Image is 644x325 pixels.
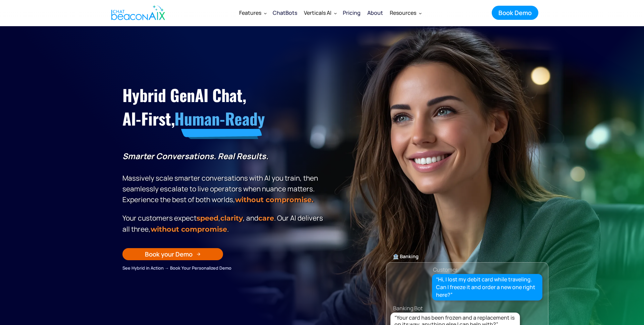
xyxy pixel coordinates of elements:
[492,6,538,20] a: Book Demo
[386,5,424,21] div: Resources
[343,8,361,17] div: Pricing
[239,8,261,17] div: Features
[301,5,339,21] div: Verticals AI
[433,265,458,274] div: Customer
[339,4,364,21] a: Pricing
[122,264,325,272] div: See Hybrid in Action → Book Your Personalized Demo
[498,8,532,17] div: Book Demo
[122,151,325,205] p: Massively scale smarter conversations with AI you train, then seamlessly escalate to live operato...
[122,213,325,235] p: Your customers expect , , and . Our Al delivers all three, .
[197,214,218,222] strong: speed
[174,106,265,130] span: Human-Ready
[106,1,169,25] a: home
[273,8,297,17] div: ChatBots
[264,12,267,14] img: Dropdown
[220,214,243,222] span: clarity
[236,5,269,21] div: Features
[304,8,331,17] div: Verticals AI
[419,12,422,14] img: Dropdown
[436,276,539,299] div: “Hi, I lost my debit card while traveling. Can I freeze it and order a new one right here?”
[235,195,313,204] strong: without compromise.
[390,8,416,17] div: Resources
[197,252,201,256] img: Arrow
[122,248,223,260] a: Book your Demo
[367,8,383,17] div: About
[151,225,227,233] span: without compromise
[269,4,301,21] a: ChatBots
[122,83,325,131] h1: Hybrid GenAI Chat, AI-First,
[258,214,274,222] span: care
[386,252,548,261] div: 🏦 Banking
[122,150,268,161] strong: Smarter Conversations. Real Results.
[145,250,193,259] div: Book your Demo
[334,12,337,14] img: Dropdown
[364,4,386,21] a: About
